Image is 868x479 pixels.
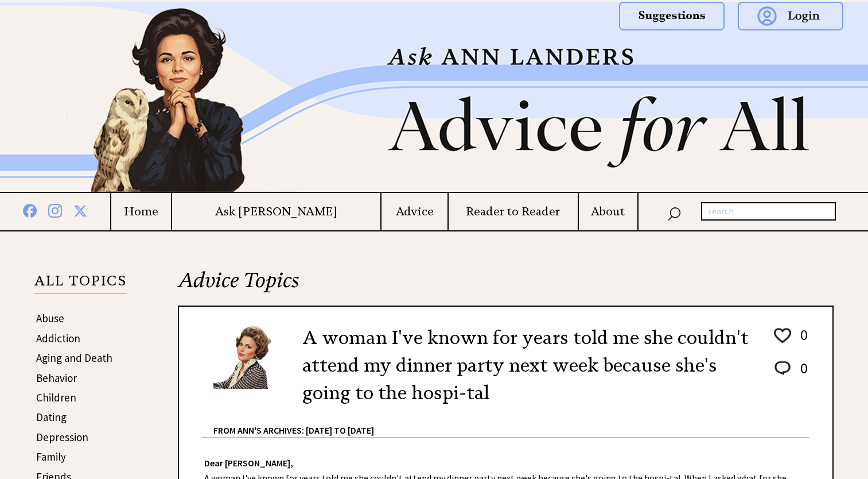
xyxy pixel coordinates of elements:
a: Home [111,204,171,219]
td: 0 [795,325,808,357]
img: heart_outline%201.png [772,326,793,346]
p: ALL TOPICS [34,275,127,294]
img: facebook%20blue.png [23,202,37,218]
img: header2b_v1.png [21,2,847,192]
a: Advice [382,204,447,219]
a: Family [36,450,66,463]
a: About [579,204,637,219]
td: 0 [795,358,808,389]
img: search_nav.png [667,204,681,221]
a: Aging and Death [36,351,112,365]
h2: Advice Topics [178,266,834,306]
a: Depression [36,430,88,444]
div: From Ann's Archives: [DATE] to [DATE] [213,407,809,437]
img: x%20blue.png [73,202,87,218]
strong: Dear [PERSON_NAME], [204,457,293,469]
a: Children [36,391,76,404]
h2: A woman I've known for years told me she couldn't attend my dinner party next week because she's ... [302,324,755,407]
a: Reader to Reader [449,204,578,219]
img: Ann6%20v2%20small.png [213,324,285,389]
a: Dating [36,410,67,424]
a: Behavior [36,371,77,385]
a: Abuse [36,311,64,325]
a: Ask [PERSON_NAME] [172,204,381,219]
img: login.png [738,2,843,30]
img: right_new2.png [847,2,853,192]
input: search [701,202,836,221]
img: suggestions.png [619,2,725,30]
a: Addiction [36,331,80,345]
img: message_round%202.png [772,359,793,377]
img: instagram%20blue.png [48,202,62,218]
